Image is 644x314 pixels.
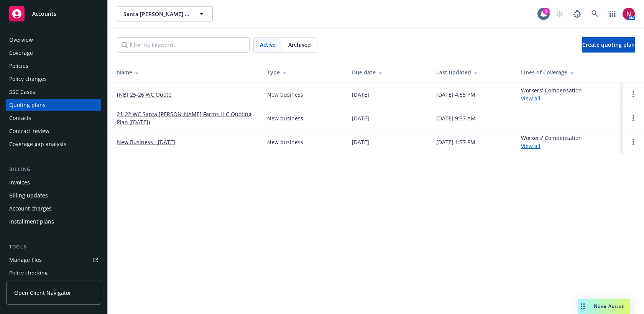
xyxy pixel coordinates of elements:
div: Installment plans [9,215,54,228]
div: Account charges [9,202,52,215]
div: Billing updates [9,189,48,202]
div: [DATE] 9:37 AM [436,114,476,122]
div: Quoting plans [9,99,46,111]
input: Filter by keyword... [117,37,250,53]
div: Contacts [9,112,31,124]
div: Policies [9,60,28,72]
span: Active [260,41,276,49]
div: Lines of Coverage [521,68,616,76]
div: Contract review [9,125,49,137]
a: Manage files [6,254,101,266]
a: New Business - [DATE] [117,138,175,146]
button: Santa [PERSON_NAME] Farms LLC [117,6,213,21]
a: Report a Bug [570,6,585,21]
div: Last updated [436,68,509,76]
div: Name [117,68,255,76]
a: Switch app [605,6,620,21]
a: Accounts [6,3,101,25]
span: Archived [288,41,311,49]
a: Overview [6,34,101,46]
a: [NB] 25-26 WC Quote [117,90,171,99]
span: Accounts [32,11,56,17]
div: Manage files [9,254,42,266]
div: New business [267,90,303,99]
div: Drag to move [578,299,588,314]
a: View all [521,95,540,102]
a: Create quoting plan [582,37,635,53]
a: Open options [629,137,638,146]
div: Coverage [9,47,33,59]
div: Billing [6,166,101,173]
div: Overview [9,34,33,46]
span: Santa [PERSON_NAME] Farms LLC [123,10,190,18]
a: Account charges [6,202,101,215]
div: Workers' Compensation [521,134,582,150]
span: Open Client Navigator [14,289,71,297]
div: Tools [6,243,101,251]
div: [DATE] 4:55 PM [436,90,475,99]
img: photo [623,8,635,20]
button: Nova Assist [578,299,630,314]
a: Coverage [6,47,101,59]
div: Policy checking [9,267,48,279]
a: Policy changes [6,73,101,85]
a: View all [521,142,540,150]
a: Open options [629,113,638,123]
span: Create quoting plan [582,41,635,48]
div: New business [267,114,303,122]
a: Search [587,6,603,21]
div: [DATE] [352,90,369,99]
div: Type [267,68,340,76]
span: Nova Assist [594,303,624,309]
div: Invoices [9,176,30,189]
div: 9 [543,8,550,15]
a: Invoices [6,176,101,189]
div: Policy changes [9,73,47,85]
a: Contract review [6,125,101,137]
a: Contacts [6,112,101,124]
a: Installment plans [6,215,101,228]
a: Quoting plans [6,99,101,111]
div: Workers' Compensation [521,86,582,102]
div: SSC Cases [9,86,35,98]
a: Open options [629,90,638,99]
div: New business [267,138,303,146]
div: Coverage gap analysis [9,138,66,150]
a: 21-22 WC Santa [PERSON_NAME] Farms LLC Quoting Plan ([DATE]) [117,110,255,126]
a: Coverage gap analysis [6,138,101,150]
a: Billing updates [6,189,101,202]
div: [DATE] [352,138,369,146]
a: SSC Cases [6,86,101,98]
div: Due date [352,68,424,76]
a: Policies [6,60,101,72]
div: [DATE] [352,114,369,122]
div: [DATE] 1:57 PM [436,138,475,146]
a: Policy checking [6,267,101,279]
a: Start snowing [552,6,567,21]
